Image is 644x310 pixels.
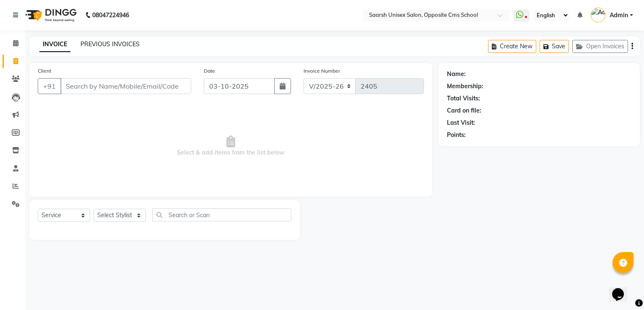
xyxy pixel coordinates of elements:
div: Card on file: [447,106,481,115]
label: Date [204,67,215,75]
button: +91 [38,78,61,94]
div: Membership: [447,82,483,91]
div: Points: [447,131,466,139]
img: logo [21,3,79,27]
span: Select & add items from the list below [38,104,424,188]
div: Total Visits: [447,94,480,103]
label: Invoice Number [304,67,340,75]
a: PREVIOUS INVOICES [80,40,140,48]
button: Create New [488,40,536,53]
iframe: chat widget [609,276,636,302]
input: Search by Name/Mobile/Email/Code [60,78,191,94]
img: Admin [591,8,605,22]
b: 08047224946 [92,3,129,27]
label: Client [38,67,51,75]
button: Open Invoices [572,40,628,53]
a: INVOICE [39,37,70,52]
button: Save [540,40,569,53]
input: Search or Scan [152,208,291,221]
div: Last Visit: [447,118,475,127]
span: Admin [610,11,628,20]
div: Name: [447,70,466,79]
